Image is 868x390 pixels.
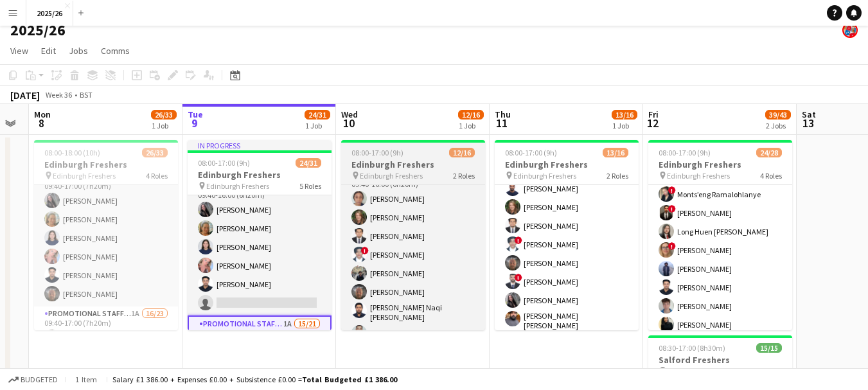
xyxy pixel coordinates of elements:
[188,179,332,315] app-card-role: Core Team3A5/609:40-16:00 (6h20m)[PERSON_NAME][PERSON_NAME][PERSON_NAME][PERSON_NAME][PERSON_NAME]
[80,90,93,100] div: BST
[646,116,659,130] span: 12
[756,148,782,157] span: 24/28
[34,170,178,306] app-card-role: Core Team6/609:40-17:00 (7h20m)[PERSON_NAME][PERSON_NAME][PERSON_NAME][PERSON_NAME][PERSON_NAME][...
[495,159,639,170] h3: Edinburgh Freshers
[341,159,485,170] h3: Edinburgh Freshers
[6,373,60,387] button: Budgeted
[668,186,676,194] span: !
[612,110,637,120] span: 13/16
[648,354,792,366] h3: Salford Freshers
[668,205,676,213] span: !
[449,148,475,157] span: 12/16
[765,110,791,120] span: 39/43
[198,158,250,168] span: 08:00-17:00 (9h)
[151,110,177,120] span: 26/33
[648,109,659,120] span: Fri
[41,45,56,57] span: Edit
[648,140,792,330] app-job-card: 08:00-17:00 (9h)24/28Edinburgh Freshers Edinburgh Freshers4 Roles[PERSON_NAME][PERSON_NAME]Nokuzo...
[458,110,484,120] span: 12/16
[351,148,403,157] span: 08:00-17:00 (9h)
[453,171,475,181] span: 2 Roles
[5,42,33,59] a: View
[493,116,511,130] span: 11
[603,148,628,157] span: 13/16
[299,181,321,191] span: 5 Roles
[802,109,816,120] span: Sat
[760,366,782,376] span: 4 Roles
[42,90,75,100] span: Week 36
[515,274,522,281] span: !
[71,375,102,384] span: 1 item
[146,171,168,181] span: 4 Roles
[495,140,639,330] app-job-card: 08:00-17:00 (9h)13/16Edinburgh Freshers Edinburgh Freshers2 Roles[PERSON_NAME]Promotional Staffin...
[339,116,358,130] span: 10
[341,109,358,120] span: Wed
[612,121,637,130] div: 1 Job
[766,121,790,130] div: 2 Jobs
[607,171,628,181] span: 2 Roles
[32,116,51,130] span: 8
[659,148,711,157] span: 08:00-17:00 (9h)
[302,375,397,384] span: Total Budgeted £1 386.00
[34,159,178,170] h3: Edinburgh Freshers
[800,116,816,130] span: 13
[296,158,321,168] span: 24/31
[10,89,40,102] div: [DATE]
[667,171,730,181] span: Edinburgh Freshers
[101,45,130,57] span: Comms
[96,42,135,59] a: Comms
[44,148,100,157] span: 08:00-18:00 (10h)
[34,109,51,120] span: Mon
[26,1,73,26] button: 2025/26
[648,159,792,170] h3: Edinburgh Freshers
[668,242,676,250] span: !
[188,140,332,330] app-job-card: In progress08:00-17:00 (9h)24/31Edinburgh Freshers Edinburgh Freshers5 RolesEvents (Event Manager...
[10,21,66,40] h1: 2025/26
[152,121,176,130] div: 1 Job
[186,116,203,130] span: 9
[188,109,203,120] span: Tue
[305,110,330,120] span: 24/31
[513,171,576,181] span: Edinburgh Freshers
[505,148,557,157] span: 08:00-17:00 (9h)
[34,140,178,330] app-job-card: 08:00-18:00 (10h)26/33Edinburgh Freshers Edinburgh Freshers4 Roles08:00-18:00 (10h)[PERSON_NAME]C...
[36,42,61,59] a: Edit
[459,121,483,130] div: 1 Job
[341,140,485,330] app-job-card: 08:00-17:00 (9h)12/16Edinburgh Freshers Edinburgh Freshers2 Roles08:00-17:00 (9h)[PERSON_NAME]Pro...
[112,375,397,384] div: Salary £1 386.00 + Expenses £0.00 + Subsistence £0.00 =
[667,366,719,376] span: Salford Freshers
[756,343,782,353] span: 15/15
[760,171,782,181] span: 4 Roles
[142,148,168,157] span: 26/33
[495,109,511,120] span: Thu
[53,171,116,181] span: Edinburgh Freshers
[188,140,332,150] div: In progress
[515,236,522,244] span: !
[361,247,369,254] span: !
[69,45,88,57] span: Jobs
[188,169,332,181] h3: Edinburgh Freshers
[842,22,858,38] app-user-avatar: Event Managers
[10,45,28,57] span: View
[21,375,58,384] span: Budgeted
[360,171,423,181] span: Edinburgh Freshers
[305,121,330,130] div: 1 Job
[206,181,269,191] span: Edinburgh Freshers
[659,343,725,353] span: 08:30-17:00 (8h30m)
[64,42,93,59] a: Jobs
